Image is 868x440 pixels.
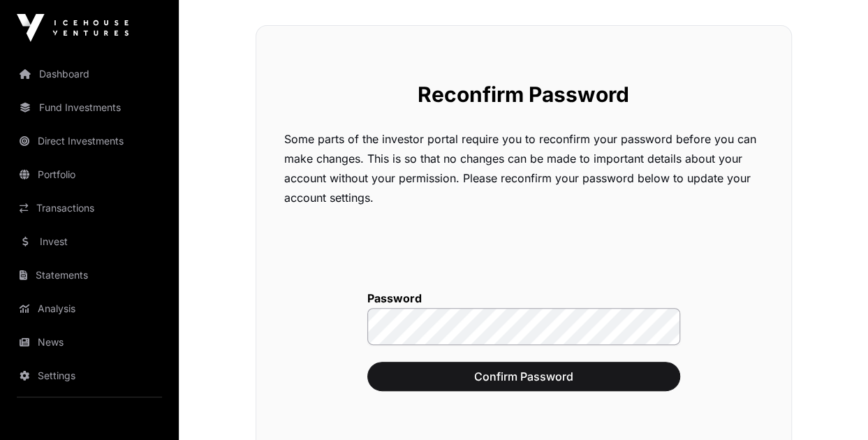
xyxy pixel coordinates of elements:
[11,159,168,190] a: Portfolio
[284,82,763,107] h1: Reconfirm Password
[11,360,168,391] a: Settings
[11,260,168,291] a: Statements
[11,92,168,123] a: Fund Investments
[11,126,168,156] a: Direct Investments
[17,14,128,42] img: Icehouse Ventures Logo
[11,327,168,358] a: News
[367,362,680,391] button: Confirm Password
[385,368,663,385] span: Confirm Password
[798,373,868,440] iframe: Chat Widget
[11,226,168,257] a: Invest
[11,59,168,89] a: Dashboard
[11,193,168,223] a: Transactions
[11,293,168,324] a: Analysis
[367,291,680,305] label: Password
[284,129,763,207] p: Some parts of the investor portal require you to reconfirm your password before you can make chan...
